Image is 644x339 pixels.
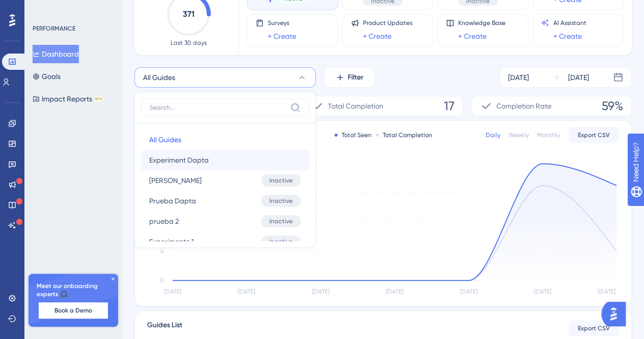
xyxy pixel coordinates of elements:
tspan: [DATE] [312,288,329,295]
button: Experimento 1Inactive [141,231,309,252]
button: Goals [33,67,61,86]
span: Product Updates [363,19,412,27]
span: Surveys [268,19,296,27]
button: Impact ReportsBETA [33,90,103,108]
span: Book a Demo [54,306,92,315]
span: AI Assistant [553,19,586,27]
span: Export CSV [578,324,610,332]
span: Inactive [269,176,293,185]
button: prueba 2Inactive [141,211,309,231]
tspan: [DATE] [534,288,551,295]
button: Export CSV [568,127,619,143]
span: prueba 2 [149,215,179,227]
span: Inactive [269,197,293,205]
text: 371 [183,9,194,19]
span: Knowledge Base [458,19,506,27]
tspan: [DATE] [238,288,255,295]
button: Book a Demo [39,302,108,319]
span: Inactive [269,238,293,246]
a: + Create [268,30,296,42]
span: Experimento 1 [149,236,194,248]
span: Meet our onboarding experts 🎧 [37,282,110,298]
span: Total Completion [328,100,383,112]
span: Inactive [269,217,293,225]
button: Experiment Dapta [141,150,309,170]
button: All Guides [134,67,316,88]
a: + Create [363,30,391,42]
input: Search... [150,103,286,112]
button: All Guides [141,129,309,150]
span: Need Help? [24,3,64,15]
div: [DATE] [568,71,589,84]
span: Guides List [147,319,182,337]
tspan: [DATE] [164,288,181,295]
span: Completion Rate [496,100,551,112]
span: Experiment Dapta [149,154,209,166]
span: Prueba Dapta [149,195,196,207]
span: 17 [444,98,455,114]
button: Export CSV [568,320,619,336]
span: 59% [602,98,623,114]
tspan: [DATE] [386,288,403,295]
span: Last 30 days [171,39,207,47]
button: Prueba DaptaInactive [141,191,309,211]
tspan: 4 [160,248,164,255]
div: Weekly [509,131,529,139]
div: BETA [94,96,103,101]
button: [PERSON_NAME]Inactive [141,170,309,191]
div: Total Seen [334,131,372,139]
tspan: 0 [160,277,164,284]
span: [PERSON_NAME] [149,174,202,187]
div: Monthly [537,131,560,139]
span: All Guides [149,134,181,146]
div: Total Completion [376,131,432,139]
button: Dashboard [33,45,79,63]
div: PERFORMANCE [33,24,75,33]
span: Export CSV [578,131,610,139]
a: + Create [458,30,487,42]
span: Filter [348,71,363,84]
tspan: [DATE] [460,288,477,295]
span: All Guides [143,71,175,84]
div: [DATE] [508,71,529,84]
tspan: [DATE] [598,288,615,295]
div: Daily [486,131,500,139]
button: Filter [324,67,375,88]
iframe: UserGuiding AI Assistant Launcher [601,299,632,329]
a: + Create [553,30,582,42]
